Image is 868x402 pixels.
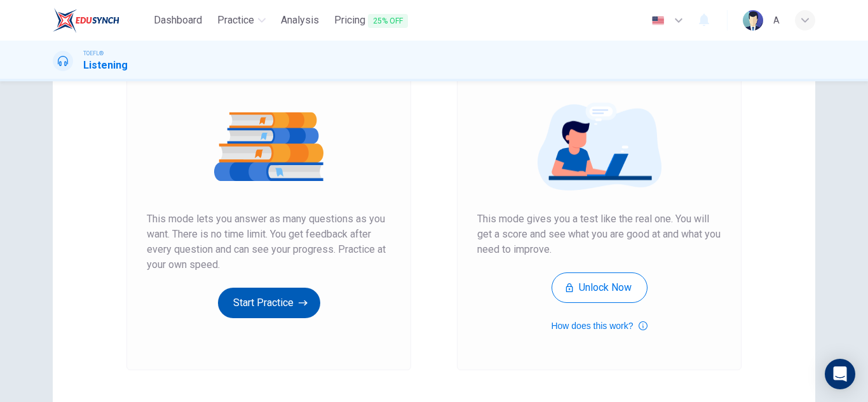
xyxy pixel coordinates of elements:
[217,13,254,28] span: Practice
[743,10,763,30] img: Profile picture
[329,9,413,32] button: Pricing25% OFF
[276,9,324,32] button: Analysis
[149,9,207,32] button: Dashboard
[551,318,647,333] button: How does this work?
[83,49,104,58] span: TOEFL®
[212,9,271,32] button: Practice
[53,8,119,33] img: EduSynch logo
[334,13,408,29] span: Pricing
[53,8,149,33] a: EduSynch logo
[773,13,780,28] div: A
[477,211,721,257] span: This mode gives you a test like the real one. You will get a score and see what you are good at a...
[825,359,855,389] div: Open Intercom Messenger
[368,14,408,28] span: 25% OFF
[650,16,666,25] img: en
[218,288,320,318] button: Start Practice
[83,58,128,73] h1: Listening
[281,13,319,28] span: Analysis
[552,272,648,303] button: Unlock Now
[147,211,391,272] span: This mode lets you answer as many questions as you want. There is no time limit. You get feedback...
[154,13,202,28] span: Dashboard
